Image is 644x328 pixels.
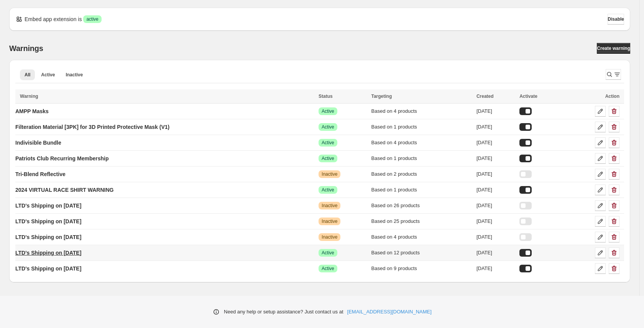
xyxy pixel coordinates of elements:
[20,94,38,99] span: Warning
[322,218,337,224] span: Inactive
[608,14,624,25] button: Disable
[15,218,81,225] p: LTD's Shipping on [DATE]
[15,105,49,117] a: AMPP Masks
[15,123,169,131] p: Filteration Material [3PK] for 3D Printed Protective Mask (V1)
[322,140,334,146] span: Active
[66,72,83,78] span: Inactive
[371,107,472,115] div: Based on 4 products
[15,265,81,272] p: LTD's Shipping on [DATE]
[41,72,55,78] span: Active
[322,124,334,130] span: Active
[476,186,515,194] div: [DATE]
[476,107,515,115] div: [DATE]
[15,152,108,165] a: Patriots Club Recurring Membership
[86,16,98,22] span: active
[15,107,49,115] p: AMPP Masks
[606,69,621,80] button: Search and filter results
[15,249,81,257] p: LTD's Shipping on [DATE]
[322,234,337,240] span: Inactive
[476,202,515,209] div: [DATE]
[476,94,494,99] span: Created
[371,202,472,209] div: Based on 26 products
[371,265,472,272] div: Based on 9 products
[15,202,81,209] p: LTD's Shipping on [DATE]
[476,249,515,257] div: [DATE]
[597,45,630,51] span: Create warning
[322,108,334,114] span: Active
[15,247,81,259] a: LTD's Shipping on [DATE]
[15,170,66,178] p: Tri-Blend Reflective
[519,94,537,99] span: Activate
[15,233,81,241] p: LTD's Shipping on [DATE]
[25,15,82,23] p: Embed app extension is
[15,186,113,194] p: 2024 VIRTUAL RACE SHIRT WARNING
[371,123,472,131] div: Based on 1 products
[322,171,337,177] span: Inactive
[322,265,334,272] span: Active
[15,155,108,162] p: Patriots Club Recurring Membership
[9,44,43,53] h2: Warnings
[476,265,515,272] div: [DATE]
[322,155,334,162] span: Active
[319,94,333,99] span: Status
[15,139,61,147] p: Indivisible Bundle
[322,250,334,256] span: Active
[371,218,472,225] div: Based on 25 products
[371,186,472,194] div: Based on 1 products
[371,233,472,241] div: Based on 4 products
[15,184,113,196] a: 2024 VIRTUAL RACE SHIRT WARNING
[371,170,472,178] div: Based on 2 products
[476,170,515,178] div: [DATE]
[15,168,66,180] a: Tri-Blend Reflective
[476,233,515,241] div: [DATE]
[15,121,169,133] a: Filteration Material [3PK] for 3D Printed Protective Mask (V1)
[15,199,81,212] a: LTD's Shipping on [DATE]
[322,203,337,209] span: Inactive
[476,123,515,131] div: [DATE]
[371,155,472,162] div: Based on 1 products
[371,249,472,257] div: Based on 12 products
[15,262,81,275] a: LTD's Shipping on [DATE]
[605,94,619,99] span: Action
[322,187,334,193] span: Active
[371,94,392,99] span: Targeting
[608,16,624,22] span: Disable
[25,72,30,78] span: All
[597,43,630,54] a: Create warning
[371,139,472,147] div: Based on 4 products
[15,231,81,243] a: LTD's Shipping on [DATE]
[476,218,515,225] div: [DATE]
[476,155,515,162] div: [DATE]
[15,215,81,227] a: LTD's Shipping on [DATE]
[476,139,515,147] div: [DATE]
[347,308,432,316] a: [EMAIL_ADDRESS][DOMAIN_NAME]
[15,137,61,149] a: Indivisible Bundle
